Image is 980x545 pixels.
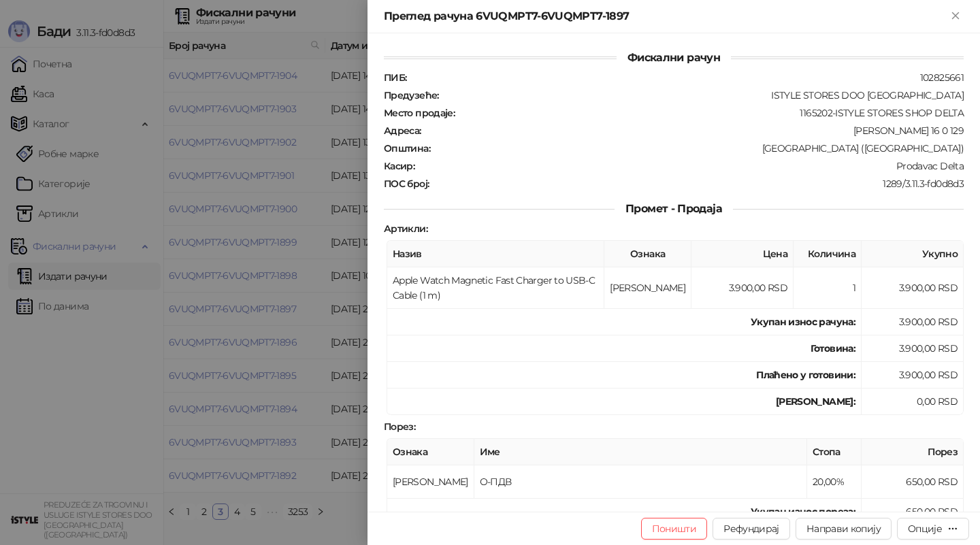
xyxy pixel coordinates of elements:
th: Назив [387,241,604,267]
button: Поништи [641,518,708,540]
td: 3.900,00 RSD [862,309,964,335]
div: 1289/3.11.3-fd0d8d3 [430,178,965,190]
strong: Плаћено у готовини: [756,369,855,381]
td: 20,00% [807,465,862,499]
strong: Укупан износ пореза: [751,506,855,518]
strong: Место продаје : [384,107,455,119]
button: Направи копију [796,518,892,540]
th: Укупно [862,241,964,267]
div: Опције [908,523,942,535]
div: [GEOGRAPHIC_DATA] ([GEOGRAPHIC_DATA]) [431,142,965,154]
span: Промет - Продаја [615,202,733,215]
strong: ПОС број : [384,178,429,190]
th: Стопа [807,439,862,465]
div: 102825661 [408,71,965,84]
td: О-ПДВ [474,465,807,499]
td: [PERSON_NAME] [604,267,691,309]
button: Рефундирај [713,518,790,540]
strong: Општина : [384,142,430,154]
strong: Адреса : [384,125,421,137]
div: 1165202-ISTYLE STORES SHOP DELTA [456,107,965,119]
div: [PERSON_NAME] 16 0 129 [423,125,965,137]
button: Опције [897,518,969,540]
td: Apple Watch Magnetic Fast Charger to USB-C Cable (1 m) [387,267,604,309]
div: Преглед рачуна 6VUQMPT7-6VUQMPT7-1897 [384,8,947,24]
td: 1 [794,267,862,309]
td: 0,00 RSD [862,389,964,415]
div: Prodavac Delta [416,160,965,172]
span: Фискални рачун [617,51,731,64]
span: Направи копију [806,523,881,535]
strong: [PERSON_NAME]: [776,395,855,408]
th: Порез [862,439,964,465]
button: Close [947,8,964,24]
strong: Готовина : [811,342,855,354]
th: Име [474,439,807,465]
th: Цена [691,241,794,267]
strong: Укупан износ рачуна : [751,316,855,328]
th: Ознака [387,439,474,465]
td: 3.900,00 RSD [862,362,964,389]
td: 650,00 RSD [862,499,964,525]
strong: ПИБ : [384,71,406,84]
td: [PERSON_NAME] [387,465,474,499]
div: ISTYLE STORES DOO [GEOGRAPHIC_DATA] [440,89,965,101]
th: Ознака [604,241,691,267]
strong: Касир : [384,160,414,172]
strong: Артикли : [384,222,427,235]
td: 650,00 RSD [862,465,964,499]
td: 3.900,00 RSD [862,267,964,309]
strong: Порез : [384,420,415,433]
strong: Предузеће : [384,89,439,101]
th: Количина [794,241,862,267]
td: 3.900,00 RSD [691,267,794,309]
td: 3.900,00 RSD [862,335,964,362]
